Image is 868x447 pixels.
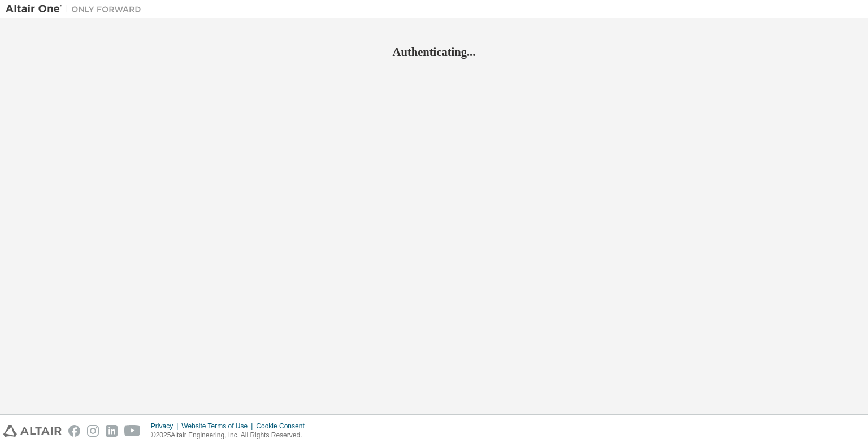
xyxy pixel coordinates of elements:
[68,425,80,437] img: facebook.svg
[3,425,62,437] img: altair_logo.svg
[151,431,311,440] p: © 2025 Altair Engineering, Inc. All Rights Reserved.
[6,3,147,15] img: Altair One
[124,425,141,437] img: youtube.svg
[256,422,311,431] div: Cookie Consent
[181,422,256,431] div: Website Terms of Use
[87,425,99,437] img: instagram.svg
[151,422,181,431] div: Privacy
[6,45,862,59] h2: Authenticating...
[106,425,118,437] img: linkedin.svg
